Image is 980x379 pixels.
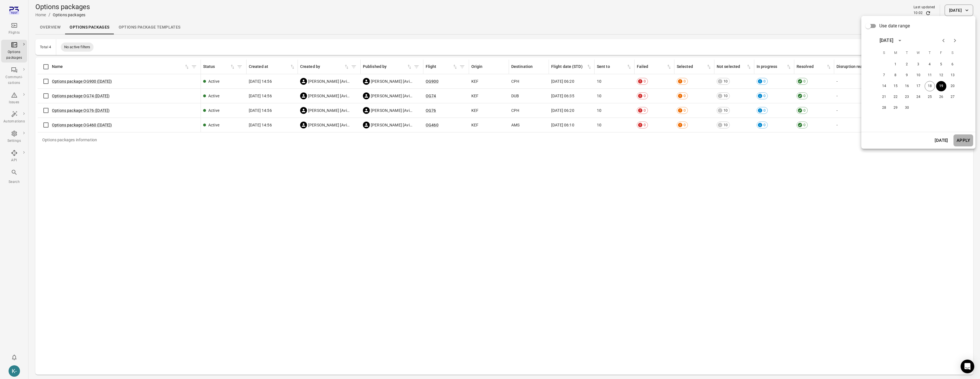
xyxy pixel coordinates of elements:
span: Monday [890,47,901,59]
span: Wednesday [913,47,924,59]
button: 27 [947,92,958,102]
button: Next month [949,35,961,46]
button: 4 [925,59,935,70]
button: 21 [879,92,889,102]
button: 6 [947,59,958,70]
span: Sunday [879,47,889,59]
button: calendar view is open, switch to year view [895,36,905,45]
button: [DATE] [931,134,951,146]
div: [DATE] [880,37,893,44]
button: 30 [902,103,912,113]
button: 18 [925,81,935,91]
button: 5 [936,59,946,70]
span: Saturday [947,47,958,59]
button: 16 [902,81,912,91]
button: 29 [890,103,901,113]
span: Friday [936,47,946,59]
button: 8 [890,70,901,80]
button: 2 [902,59,912,70]
button: 24 [913,92,924,102]
button: 22 [890,92,901,102]
button: 23 [902,92,912,102]
div: Open Intercom Messenger [961,360,974,373]
button: 28 [879,103,889,113]
button: 12 [936,70,946,80]
button: 17 [913,81,924,91]
button: Previous month [938,35,949,46]
button: 26 [936,92,946,102]
button: 19 [936,81,946,91]
button: 9 [902,70,912,80]
button: 7 [879,70,889,80]
span: Tuesday [902,47,912,59]
span: Thursday [925,47,935,59]
button: 20 [947,81,958,91]
button: 13 [947,70,958,80]
button: 25 [925,92,935,102]
button: 3 [913,59,924,70]
button: 1 [890,59,901,70]
button: 10 [913,70,924,80]
button: 11 [925,70,935,80]
button: 15 [890,81,901,91]
button: 14 [879,81,889,91]
span: Use date range [879,23,910,29]
button: Apply [953,134,973,146]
